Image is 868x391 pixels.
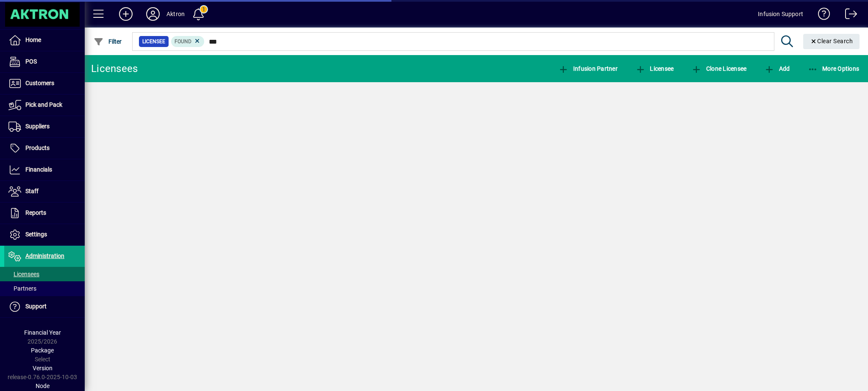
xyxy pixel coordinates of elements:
[31,347,54,354] span: Package
[812,2,830,29] a: Knowledge Base
[25,252,64,259] span: Administration
[691,65,746,72] span: Clone Licensee
[91,62,138,75] div: Licensees
[4,30,85,51] a: Home
[25,144,50,151] span: Products
[806,61,862,76] button: More Options
[171,36,205,47] mat-chip: Found Status: Found
[24,329,61,336] span: Financial Year
[25,166,52,173] span: Financials
[175,39,191,44] span: Found
[758,7,803,21] div: Infusion Support
[689,61,749,76] button: Clone Licensee
[112,6,139,22] button: Add
[4,159,85,180] a: Financials
[4,281,85,296] a: Partners
[803,34,860,49] button: Clear
[4,202,85,224] a: Reports
[762,61,792,76] button: Add
[633,61,676,76] button: Licensee
[25,123,50,130] span: Suppliers
[139,6,166,22] button: Profile
[166,7,185,21] div: Aktron
[4,224,85,245] a: Settings
[556,61,620,76] button: Infusion Partner
[808,65,860,72] span: More Options
[4,116,85,137] a: Suppliers
[25,303,47,310] span: Support
[4,138,85,159] a: Products
[92,34,124,49] button: Filter
[8,285,36,292] span: Partners
[4,94,85,116] a: Pick and Pack
[25,188,39,194] span: Staff
[25,209,46,216] span: Reports
[810,38,853,44] span: Clear Search
[94,38,122,45] span: Filter
[839,2,857,29] a: Logout
[558,65,618,72] span: Infusion Partner
[4,267,85,281] a: Licensees
[8,271,39,277] span: Licensees
[4,51,85,72] a: POS
[142,37,165,46] span: Licensee
[25,231,47,238] span: Settings
[4,73,85,94] a: Customers
[25,80,54,86] span: Customers
[25,36,41,43] span: Home
[4,181,85,202] a: Staff
[36,383,50,389] span: Node
[4,296,85,317] a: Support
[25,58,37,65] span: POS
[25,101,62,108] span: Pick and Pack
[764,65,790,72] span: Add
[33,365,53,372] span: Version
[635,65,674,72] span: Licensee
